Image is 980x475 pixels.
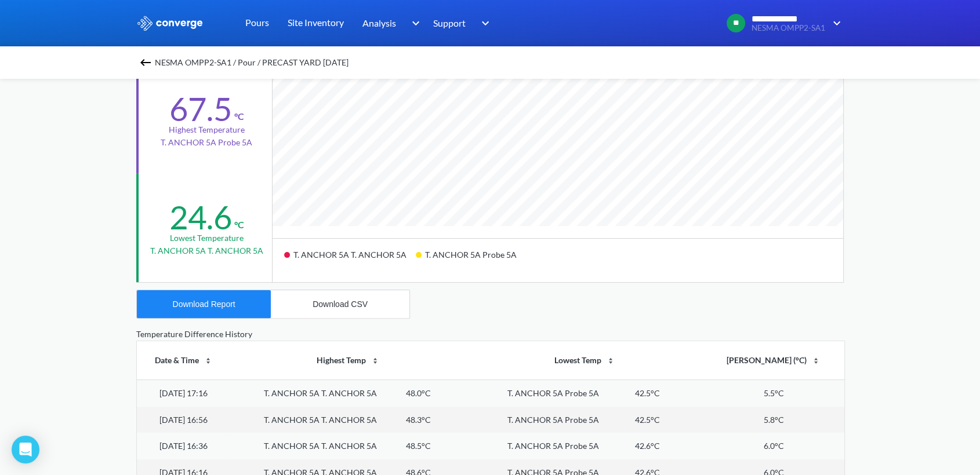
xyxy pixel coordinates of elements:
th: [PERSON_NAME] (°C) [703,341,844,379]
img: downArrow.svg [404,16,423,30]
div: 48.5°C [406,440,431,452]
div: T. ANCHOR 5A Probe 5A [507,440,599,452]
button: Download CSV [271,290,409,318]
div: 42.5°C [635,387,660,400]
td: [DATE] 17:16 [137,379,230,406]
td: 6.0°C [703,433,844,459]
div: 48.3°C [406,414,431,426]
td: [DATE] 16:56 [137,407,230,433]
th: Highest Temp [230,341,466,379]
div: T. ANCHOR 5A T. ANCHOR 5A [264,440,377,452]
img: sort-icon.svg [204,356,213,366]
div: T. ANCHOR 5A T. ANCHOR 5A [284,246,416,273]
p: T. ANCHOR 5A T. ANCHOR 5A [150,244,263,257]
span: NESMA OMPP2-SA1 / Pour / PRECAST YARD [DATE] [155,54,349,71]
div: Lowest temperature [170,232,244,244]
div: T. ANCHOR 5A T. ANCHOR 5A [264,387,377,400]
div: Download Report [173,299,235,309]
td: 5.8°C [703,407,844,433]
div: 24.6 [169,198,232,237]
div: Open Intercom Messenger [12,436,39,463]
div: 48.0°C [406,387,431,400]
div: 42.5°C [635,414,660,426]
span: Analysis [362,16,396,30]
div: T. ANCHOR 5A T. ANCHOR 5A [264,414,377,426]
div: Highest temperature [169,123,245,136]
img: sort-icon.svg [811,356,821,366]
div: 67.5 [169,89,232,129]
div: Download CSV [313,299,368,309]
img: sort-icon.svg [371,356,380,366]
img: downArrow.svg [825,16,844,30]
p: T. ANCHOR 5A Probe 5A [161,136,252,149]
img: sort-icon.svg [606,356,615,366]
th: Lowest Temp [467,341,703,379]
img: backspace.svg [139,56,153,70]
button: Download Report [137,290,271,318]
td: 5.5°C [703,379,844,406]
td: [DATE] 16:36 [137,433,230,459]
span: NESMA OMPP2-SA1 [752,24,825,32]
div: 42.6°C [635,440,660,452]
div: T. ANCHOR 5A Probe 5A [507,387,599,400]
div: Temperature Difference History [136,328,844,341]
th: Date & Time [137,341,230,379]
div: T. ANCHOR 5A Probe 5A [507,414,599,426]
div: T. ANCHOR 5A Probe 5A [416,246,526,273]
img: logo_ewhite.svg [136,16,204,31]
span: Support [433,16,466,30]
img: downArrow.svg [474,16,492,30]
